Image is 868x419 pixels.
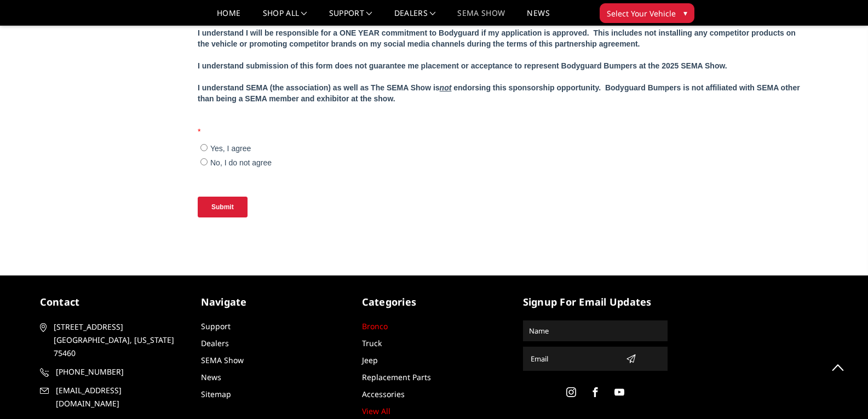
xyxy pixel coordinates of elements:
[201,338,229,348] a: Dealers
[394,9,436,25] a: Dealers
[40,365,185,378] a: [PHONE_NUMBER]
[362,321,388,331] a: Bronco
[526,350,622,368] input: Email
[600,3,694,23] button: Select Your Vehicle
[362,406,390,416] a: View All
[201,372,221,382] a: News
[217,9,240,25] a: Home
[457,9,505,25] a: SEMA Show
[362,355,378,365] a: Jeep
[56,384,183,410] span: [EMAIL_ADDRESS][DOMAIN_NAME]
[263,9,307,25] a: shop all
[362,372,431,382] a: Replacement Parts
[201,321,231,331] a: Support
[56,365,183,378] span: [PHONE_NUMBER]
[40,384,185,410] a: [EMAIL_ADDRESS][DOMAIN_NAME]
[824,353,852,381] a: Click to Top
[362,295,507,309] h5: Categories
[683,7,687,19] span: ▾
[607,8,676,19] span: Select Your Vehicle
[362,338,382,348] a: Truck
[362,389,405,399] a: Accessories
[329,9,372,25] a: Support
[201,295,346,309] h5: Navigate
[201,355,244,365] a: SEMA Show
[527,9,549,25] a: News
[40,295,185,309] h5: contact
[813,366,868,419] iframe: Chat Widget
[201,389,231,399] a: Sitemap
[523,295,668,309] h5: signup for email updates
[525,322,666,340] input: Name
[54,320,181,360] span: [STREET_ADDRESS] [GEOGRAPHIC_DATA], [US_STATE] 75460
